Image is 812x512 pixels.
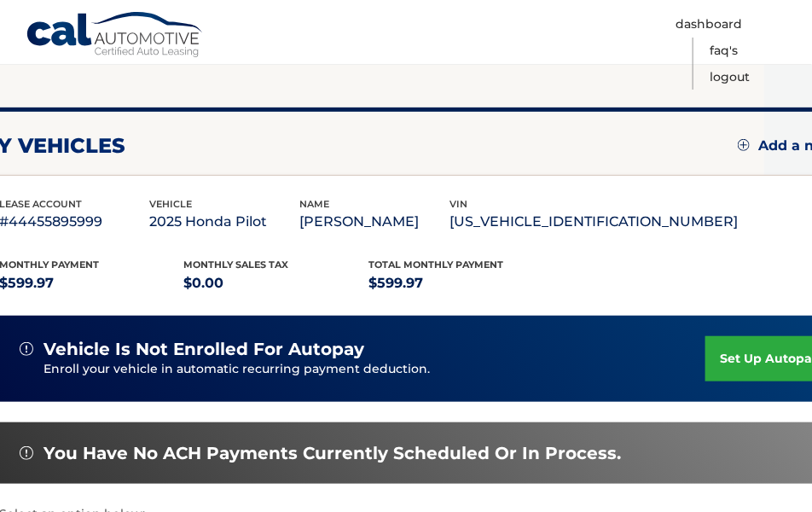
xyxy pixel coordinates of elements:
[43,443,621,464] span: You have no ACH payments currently scheduled or in process.
[449,198,467,210] span: vin
[20,446,33,460] img: alert-white.svg
[184,271,369,295] p: $0.00
[710,64,750,90] a: Logout
[43,360,705,379] p: Enroll your vehicle in automatic recurring payment deduction.
[26,11,205,61] a: Cal Automotive
[299,210,449,234] p: [PERSON_NAME]
[149,210,299,234] p: 2025 Honda Pilot
[368,271,554,295] p: $599.97
[20,342,33,356] img: alert-white.svg
[184,259,289,271] span: Monthly sales Tax
[43,339,364,360] span: vehicle is not enrolled for autopay
[299,198,329,210] span: name
[738,139,750,151] img: add.svg
[676,11,742,38] a: Dashboard
[710,38,738,64] a: FAQ's
[368,259,503,271] span: Total Monthly Payment
[149,198,192,210] span: vehicle
[449,210,738,234] p: [US_VEHICLE_IDENTIFICATION_NUMBER]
